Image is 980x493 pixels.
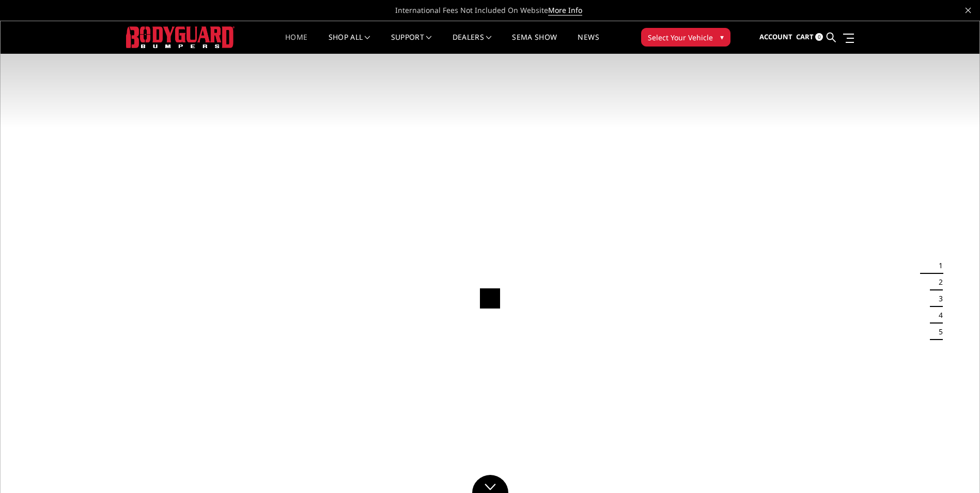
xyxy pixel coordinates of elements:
a: News [578,34,599,54]
button: Select Your Vehicle [641,28,730,47]
span: 0 [815,33,823,41]
button: 1 of 5 [932,257,943,274]
a: shop all [329,34,370,54]
button: 5 of 5 [932,323,943,340]
img: BODYGUARD BUMPERS [126,26,235,48]
button: 4 of 5 [932,307,943,323]
span: Select Your Vehicle [648,32,713,43]
button: 2 of 5 [932,274,943,290]
button: 3 of 5 [932,290,943,307]
a: Dealers [453,34,492,54]
a: Cart 0 [796,23,823,51]
span: ▾ [720,32,724,42]
a: Home [285,34,307,54]
span: Account [759,32,792,41]
a: Support [391,34,432,54]
a: SEMA Show [512,34,557,54]
a: Click to Down [472,475,508,493]
a: More Info [548,5,582,16]
a: Account [759,23,792,51]
span: Cart [796,32,814,41]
